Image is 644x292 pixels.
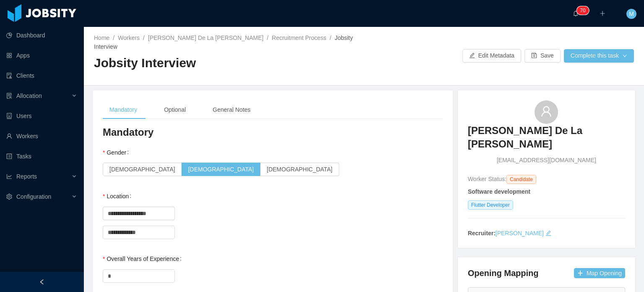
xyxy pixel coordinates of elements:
[6,174,12,179] i: icon: line-chart
[103,126,443,139] h3: Mandatory
[118,34,140,41] a: Workers
[506,175,536,184] span: Candidate
[267,34,268,41] span: /
[496,230,544,237] a: [PERSON_NAME]
[600,11,605,16] i: icon: plus
[468,267,539,279] h4: Opening Mapping
[267,166,332,173] span: [DEMOGRAPHIC_DATA]
[468,200,513,210] span: Flutter Developer
[103,255,185,262] label: Overall Years of Experience
[330,34,331,41] span: /
[103,100,144,119] div: Mandatory
[6,47,77,64] a: icon: appstoreApps
[6,67,77,84] a: icon: auditClients
[188,166,254,173] span: [DEMOGRAPHIC_DATA]
[525,49,561,63] button: icon: saveSave
[462,49,521,63] button: icon: editEdit Metadata
[583,6,586,15] p: 0
[497,156,596,165] span: [EMAIL_ADDRESS][DOMAIN_NAME]
[16,92,42,99] span: Allocation
[103,193,135,200] label: Location
[540,105,552,117] i: icon: user
[6,148,77,165] a: icon: profileTasks
[468,176,506,182] span: Worker Status:
[468,188,530,195] strong: Software development
[16,173,37,180] span: Reports
[148,34,263,41] a: [PERSON_NAME] De La [PERSON_NAME]
[6,194,12,200] i: icon: setting
[580,6,583,15] p: 7
[103,149,132,156] label: Gender
[6,93,12,99] i: icon: solution
[272,34,326,41] a: Recruitment Process
[94,55,364,72] h2: Jobsity Interview
[113,34,114,41] span: /
[573,11,579,16] i: icon: bell
[576,6,589,15] sup: 70
[16,193,51,200] span: Configuration
[574,268,625,278] button: icon: plusMap Opening
[6,108,77,124] a: icon: robotUsers
[468,230,496,237] strong: Recruiter:
[157,100,192,119] div: Optional
[109,166,175,173] span: [DEMOGRAPHIC_DATA]
[103,270,174,282] input: Overall Years of Experience
[6,128,77,145] a: icon: userWorkers
[143,34,145,41] span: /
[564,49,634,63] button: Complete this taskicon: down
[468,124,625,151] h3: [PERSON_NAME] De La [PERSON_NAME]
[468,124,625,156] a: [PERSON_NAME] De La [PERSON_NAME]
[545,230,551,236] i: icon: edit
[629,9,634,19] span: M
[94,34,109,41] a: Home
[6,27,77,44] a: icon: pie-chartDashboard
[206,100,257,119] div: General Notes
